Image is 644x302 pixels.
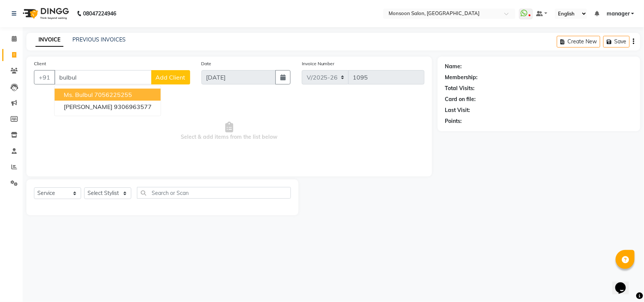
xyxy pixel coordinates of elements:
[445,84,475,92] div: Total Visits:
[19,3,71,24] img: logo
[34,60,46,67] label: Client
[94,91,132,98] ngb-highlight: 7056225255
[64,91,93,98] span: Ms. Bulbul
[114,103,152,110] ngb-highlight: 9306963577
[445,63,462,71] div: Name:
[445,95,476,103] div: Card on file:
[64,103,112,110] span: [PERSON_NAME]
[603,36,630,48] button: Save
[34,70,55,84] button: +91
[201,60,212,67] label: Date
[35,33,63,47] a: INVOICE
[445,74,478,81] div: Membership:
[302,60,335,67] label: Invoice Number
[557,36,600,48] button: Create New
[445,106,470,114] div: Last Visit:
[156,74,186,81] span: Add Client
[137,187,291,199] input: Search or Scan
[607,10,630,18] span: manager
[445,117,462,125] div: Points:
[34,94,424,169] span: Select & add items from the list below
[612,272,636,294] iframe: chat widget
[54,70,152,84] input: Search by Name/Mobile/Email/Code
[72,36,126,43] a: PREVIOUS INVOICES
[83,3,116,24] b: 08047224946
[151,70,190,84] button: Add Client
